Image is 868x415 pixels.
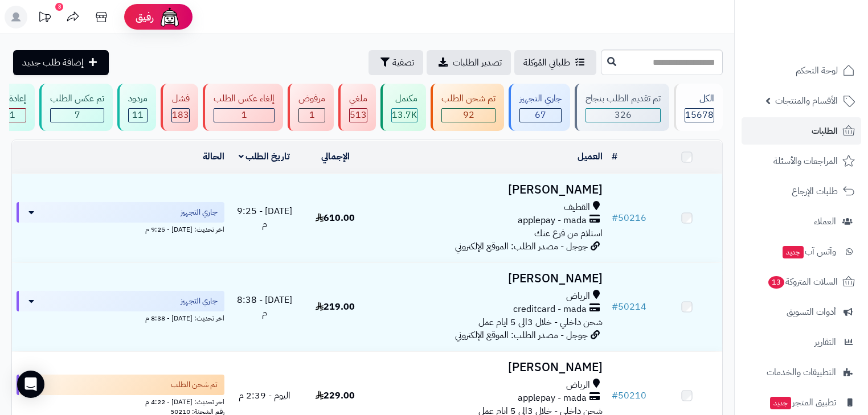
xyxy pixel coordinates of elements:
[478,315,603,329] span: شحن داخلي - خلال 3الى 5 ايام عمل
[349,92,367,105] div: ملغي
[612,211,646,225] a: #50216
[17,395,224,407] div: اخر تحديث: [DATE] - 4:22 م
[200,84,285,131] a: إلغاء عكس الطلب 1
[299,109,325,122] div: 1
[203,150,224,163] a: الحالة
[814,213,836,229] span: العملاء
[136,10,154,24] span: رفيق
[336,84,378,131] a: ملغي 513
[172,108,189,122] span: 183
[742,238,861,265] a: وآتس آبجديد
[742,147,861,175] a: المراجعات والأسئلة
[132,108,144,122] span: 11
[239,150,290,163] a: تاريخ الطلب
[685,92,714,105] div: الكل
[742,178,861,205] a: طلبات الإرجاع
[518,392,587,405] span: applepay - mada
[428,84,506,131] a: تم شحن الطلب 92
[128,92,148,105] div: مردود
[442,109,495,122] div: 92
[375,183,603,196] h3: [PERSON_NAME]
[742,208,861,235] a: العملاء
[241,108,247,122] span: 1
[564,201,590,214] span: القطيف
[350,108,367,122] span: 513
[17,311,224,323] div: اخر تحديث: [DATE] - 8:38 م
[309,108,315,122] span: 1
[455,240,588,253] span: جوجل - مصدر الطلب: الموقع الإلكتروني
[742,268,861,295] a: السلات المتروكة13
[298,92,325,105] div: مرفوض
[578,150,603,163] a: العميل
[612,150,617,163] a: #
[17,371,44,398] div: Open Intercom Messenger
[321,150,350,163] a: الإجمالي
[171,379,218,391] span: تم شحن الطلب
[22,56,84,69] span: إضافة طلب جديد
[392,108,417,122] span: 13.7K
[237,204,292,231] span: [DATE] - 9:25 م
[285,84,336,131] a: مرفوض 1
[572,84,672,131] a: تم تقديم الطلب بنجاح 326
[237,293,292,320] span: [DATE] - 8:38 م
[566,379,590,392] span: الرياض
[214,92,275,105] div: إلغاء عكس الطلب
[612,389,618,402] span: #
[513,303,587,316] span: creditcard - mada
[768,276,784,289] span: 13
[742,298,861,326] a: أدوات التسويق
[742,57,861,84] a: لوحة التحكم
[506,84,572,131] a: جاري التجهيز 67
[792,183,838,199] span: طلبات الإرجاع
[685,108,714,122] span: 15678
[612,300,618,314] span: #
[51,109,104,122] div: 7
[453,56,502,69] span: تصدير الطلبات
[523,56,570,69] span: طلباتي المُوكلة
[742,117,861,145] a: الطلبات
[783,246,804,258] span: جديد
[769,395,836,410] span: تطبيق المتجر
[115,84,158,131] a: مردود 11
[30,6,59,31] a: تحديثات المنصة
[181,207,218,218] span: جاري التجهيز
[796,63,838,79] span: لوحة التحكم
[534,227,603,240] span: استلام من فرع عنك
[791,32,857,56] img: logo-2.png
[214,109,274,122] div: 1
[612,211,618,225] span: #
[455,328,588,342] span: جوجل - مصدر الطلب: الموقع الإلكتروني
[158,6,181,28] img: ai-face.png
[316,211,355,225] span: 610.00
[566,290,590,303] span: الرياض
[378,84,428,131] a: مكتمل 13.7K
[742,359,861,386] a: التطبيقات والخدمات
[375,361,603,374] h3: [PERSON_NAME]
[586,109,660,122] div: 326
[775,93,838,109] span: الأقسام والمنتجات
[239,389,290,402] span: اليوم - 2:39 م
[742,328,861,356] a: التقارير
[350,109,367,122] div: 513
[172,109,189,122] div: 183
[427,50,511,75] a: تصدير الطلبات
[392,56,414,69] span: تصفية
[519,92,562,105] div: جاري التجهيز
[520,109,561,122] div: 67
[514,50,596,75] a: طلباتي المُوكلة
[13,50,109,75] a: إضافة طلب جديد
[392,109,417,122] div: 13724
[441,92,496,105] div: تم شحن الطلب
[463,108,474,122] span: 92
[615,108,632,122] span: 326
[17,223,224,235] div: اخر تحديث: [DATE] - 9:25 م
[75,108,80,122] span: 7
[767,364,836,380] span: التطبيقات والخدمات
[814,334,836,350] span: التقارير
[781,244,836,260] span: وآتس آب
[375,272,603,285] h3: [PERSON_NAME]
[612,300,646,314] a: #50214
[770,397,791,409] span: جديد
[50,92,104,105] div: تم عكس الطلب
[787,304,836,320] span: أدوات التسويق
